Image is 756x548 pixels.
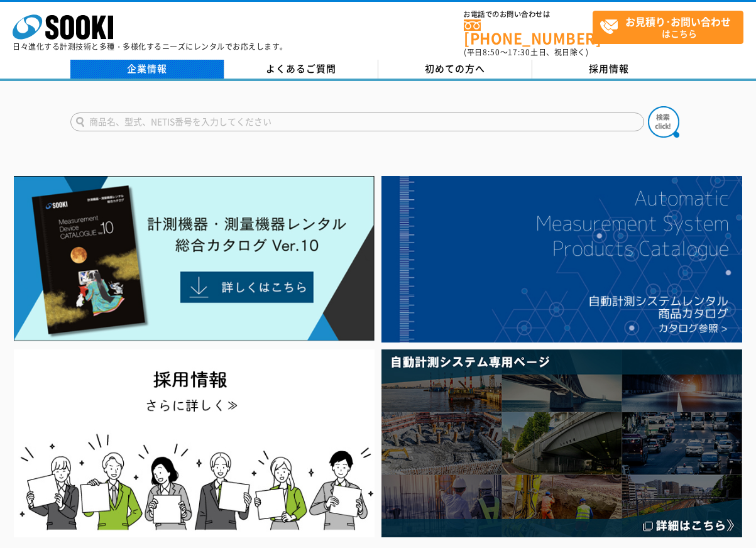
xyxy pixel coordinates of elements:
[532,60,686,79] a: 採用情報
[13,43,288,50] p: 日々進化する計測技術と多種・多様化するニーズにレンタルでお応えします。
[625,14,731,29] strong: お見積り･お問い合わせ
[70,112,644,131] input: 商品名、型式、NETIS番号を入力してください
[483,47,500,58] span: 8:50
[464,47,588,58] span: (平日 ～ 土日、祝日除く)
[224,60,378,79] a: よくあるご質問
[508,47,530,58] span: 17:30
[593,11,743,44] a: お見積り･お問い合わせはこちら
[378,60,532,79] a: 初めての方へ
[14,349,374,537] img: SOOKI recruit
[70,60,224,79] a: 企業情報
[600,11,743,43] span: はこちら
[425,62,485,75] span: 初めての方へ
[381,349,742,537] img: 自動計測システム専用ページ
[464,19,593,45] a: [PHONE_NUMBER]
[14,176,374,341] img: Catalog Ver10
[464,11,593,18] span: お電話でのお問い合わせは
[381,176,742,342] img: 自動計測システムカタログ
[648,106,679,138] img: btn_search.png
